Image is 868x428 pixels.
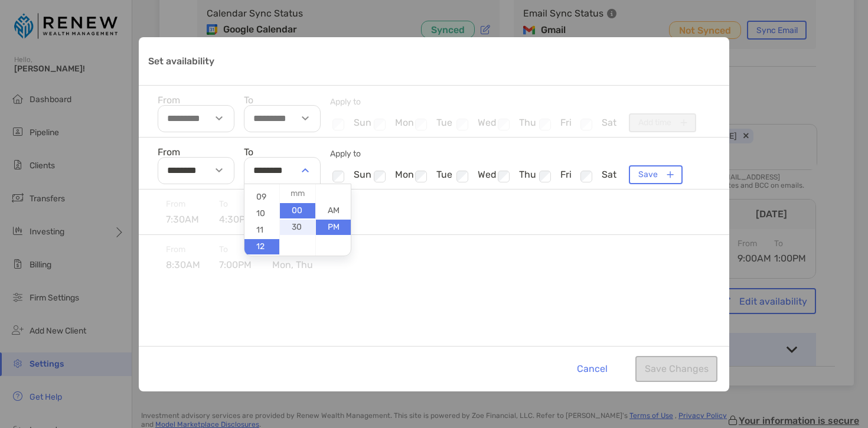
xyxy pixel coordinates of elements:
li: 09 [244,190,279,205]
li: 12 [244,239,279,254]
li: wed [454,169,495,184]
li: sun [330,169,371,184]
li: 10 [244,206,279,221]
img: select-arrow [216,116,223,120]
li: tue [413,169,454,184]
li: 00 [280,203,315,218]
label: From [158,147,234,157]
li: 11 [244,223,279,238]
span: Apply to [330,149,361,159]
li: 30 [280,220,315,235]
button: Save [629,165,683,184]
p: Set availability [148,54,214,68]
li: PM [316,220,351,235]
img: select-arrow [302,168,309,172]
div: Set availability [139,37,729,391]
li: fri [537,169,578,184]
button: Cancel [567,356,616,382]
img: select-arrow [216,168,223,172]
li: thu [495,169,537,184]
li: AM [316,203,351,218]
label: To [244,147,321,157]
li: mon [371,169,413,184]
img: select-arrow [302,116,309,120]
li: sat [578,169,619,184]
